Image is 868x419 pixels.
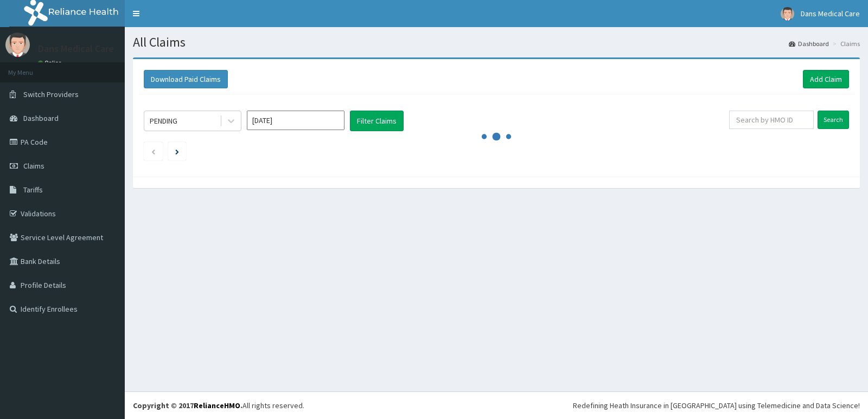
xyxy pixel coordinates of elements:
[480,120,513,153] svg: audio-loading
[23,185,43,195] span: Tariffs
[151,146,156,156] a: Previous page
[23,89,79,99] span: Switch Providers
[23,113,59,123] span: Dashboard
[125,391,868,419] footer: All rights reserved.
[150,115,177,126] div: PENDING
[781,7,794,21] img: User Image
[133,35,860,49] h1: All Claims
[830,39,860,48] li: Claims
[5,33,30,57] img: User Image
[38,44,114,54] p: Dans Medical Care
[801,9,860,18] span: Dans Medical Care
[194,401,240,410] a: RelianceHMO
[175,146,179,156] a: Next page
[350,111,404,131] button: Filter Claims
[818,111,849,129] input: Search
[729,111,814,129] input: Search by HMO ID
[23,161,44,171] span: Claims
[803,70,849,88] a: Add Claim
[38,59,64,67] a: Online
[789,39,829,48] a: Dashboard
[144,70,228,88] button: Download Paid Claims
[133,401,242,410] strong: Copyright © 2017 .
[247,111,344,130] input: Select Month and Year
[573,400,860,411] div: Redefining Heath Insurance in [GEOGRAPHIC_DATA] using Telemedicine and Data Science!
